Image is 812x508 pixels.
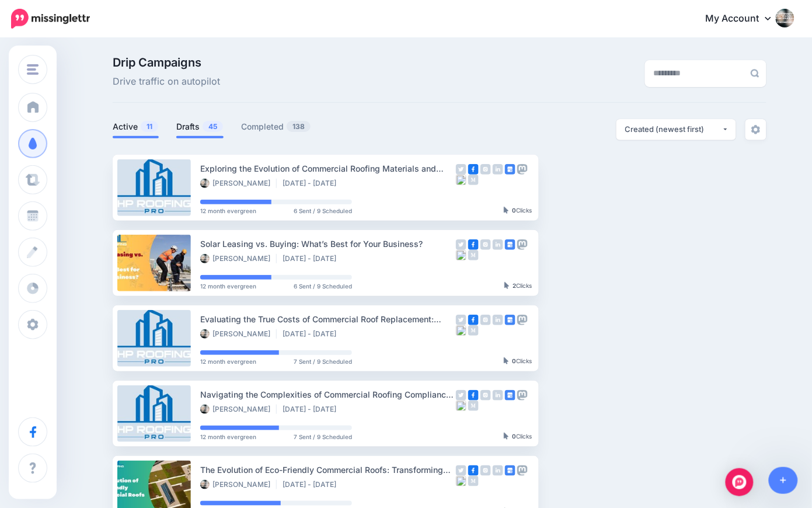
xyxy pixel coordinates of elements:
img: mastodon-grey-square.png [517,164,528,175]
div: Clicks [504,433,532,440]
li: [DATE] - [DATE] [283,254,342,263]
li: [PERSON_NAME] [200,329,277,339]
img: linkedin-grey-square.png [493,239,503,250]
img: google_business-square.png [505,239,515,250]
img: instagram-grey-square.png [480,465,491,476]
img: google_business-square.png [505,390,515,401]
img: pointer-grey-darker.png [504,433,509,440]
div: Open Intercom Messenger [726,468,754,496]
span: 12 month evergreen [200,434,256,440]
span: Drip Campaigns [113,57,220,68]
img: twitter-grey-square.png [456,164,466,175]
div: Clicks [504,358,532,365]
img: linkedin-grey-square.png [493,315,503,325]
img: bluesky-grey-square.png [456,325,466,336]
img: google_business-square.png [505,465,515,476]
li: [DATE] - [DATE] [283,480,342,489]
span: 6 Sent / 9 Scheduled [294,283,352,289]
img: facebook-square.png [468,164,479,175]
img: bluesky-grey-square.png [456,250,466,260]
a: Active11 [113,120,159,134]
img: twitter-grey-square.png [456,315,466,325]
img: bluesky-grey-square.png [456,401,466,411]
a: Drafts45 [176,120,224,134]
span: 7 Sent / 9 Scheduled [294,359,352,364]
img: google_business-square.png [505,164,515,175]
img: twitter-grey-square.png [456,465,466,476]
img: bluesky-grey-square.png [456,476,466,486]
img: linkedin-grey-square.png [493,465,503,476]
img: facebook-square.png [468,315,479,325]
img: settings-grey.png [751,125,761,134]
li: [PERSON_NAME] [200,480,277,489]
img: bluesky-grey-square.png [456,175,466,185]
div: The Evolution of Eco-Friendly Commercial Roofs: Transforming Buildings into Sustainable Ecosystems [200,463,456,476]
b: 0 [512,357,516,364]
img: instagram-grey-square.png [480,390,491,401]
button: Created (newest first) [616,119,736,140]
img: linkedin-grey-square.png [493,390,503,401]
li: [DATE] - [DATE] [283,179,342,188]
img: google_business-square.png [505,315,515,325]
span: 6 Sent / 9 Scheduled [294,208,352,214]
b: 2 [513,282,516,289]
div: Solar Leasing vs. Buying: What’s Best for Your Business? [200,237,456,250]
div: Clicks [504,207,532,214]
span: Drive traffic on autopilot [113,74,220,89]
img: medium-grey-square.png [468,250,479,260]
div: Exploring the Evolution of Commercial Roofing Materials and Systems: A Historical Perspective [200,162,456,175]
b: 0 [512,207,516,214]
img: facebook-square.png [468,239,479,250]
img: Missinglettr [11,9,90,29]
b: 0 [512,433,516,440]
div: Created (newest first) [625,124,722,135]
img: mastodon-grey-square.png [517,239,528,250]
img: medium-grey-square.png [468,175,479,185]
div: Evaluating the True Costs of Commercial Roof Replacement: Beyond Materials and Labor [200,312,456,326]
img: twitter-grey-square.png [456,390,466,401]
span: 138 [287,121,311,132]
img: pointer-grey-darker.png [504,357,509,364]
span: 45 [203,121,223,132]
img: medium-grey-square.png [468,476,479,486]
img: twitter-grey-square.png [456,239,466,250]
img: pointer-grey-darker.png [504,282,510,289]
li: [DATE] - [DATE] [283,405,342,414]
div: Navigating the Complexities of Commercial Roofing Compliance: Impact of Legal and Regulatory Chan... [200,388,456,401]
li: [PERSON_NAME] [200,179,277,188]
a: Completed138 [241,120,311,134]
div: Clicks [504,283,532,290]
span: 12 month evergreen [200,283,256,289]
a: My Account [694,5,794,33]
img: instagram-grey-square.png [480,315,491,325]
li: [PERSON_NAME] [200,405,277,414]
img: medium-grey-square.png [468,401,479,411]
img: instagram-grey-square.png [480,164,491,175]
img: linkedin-grey-square.png [493,164,503,175]
img: mastodon-grey-square.png [517,315,528,325]
span: 11 [141,121,158,132]
img: instagram-grey-square.png [480,239,491,250]
img: mastodon-grey-square.png [517,390,528,401]
img: facebook-square.png [468,465,479,476]
img: pointer-grey-darker.png [504,207,509,214]
img: menu.png [27,64,39,75]
span: 12 month evergreen [200,359,256,364]
span: 12 month evergreen [200,208,256,214]
img: facebook-square.png [468,390,479,401]
img: search-grey-6.png [751,69,759,78]
li: [DATE] - [DATE] [283,329,342,339]
img: medium-grey-square.png [468,325,479,336]
img: mastodon-grey-square.png [517,465,528,476]
span: 7 Sent / 9 Scheduled [294,434,352,440]
li: [PERSON_NAME] [200,254,277,263]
